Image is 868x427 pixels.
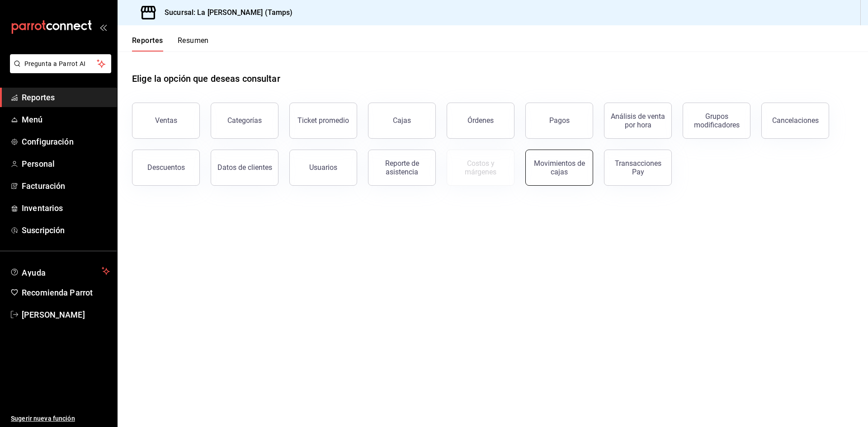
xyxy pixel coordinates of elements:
[297,116,349,125] div: Ticket promedio
[610,112,666,129] div: Análisis de venta por hora
[289,103,357,139] button: Ticket promedio
[132,150,200,186] button: Descuentos
[217,163,272,172] div: Datos de clientes
[157,7,292,18] h3: Sucursal: La [PERSON_NAME] (Tamps)
[761,103,829,139] button: Cancelaciones
[525,103,593,139] button: Pagos
[289,150,357,186] button: Usuarios
[147,163,185,172] div: Descuentos
[467,116,494,125] div: Órdenes
[447,103,514,139] button: Órdenes
[531,159,587,176] div: Movimientos de cajas
[22,266,98,277] span: Ayuda
[525,150,593,186] button: Movimientos de cajas
[22,202,110,214] span: Inventarios
[453,159,509,176] div: Costos y márgenes
[178,36,209,52] button: Resumen
[155,116,177,125] div: Ventas
[309,163,337,172] div: Usuarios
[772,116,819,125] div: Cancelaciones
[604,150,672,186] button: Transacciones Pay
[22,309,110,321] span: [PERSON_NAME]
[6,66,111,75] a: Pregunta a Parrot AI
[132,36,163,52] button: Reportes
[24,59,97,69] span: Pregunta a Parrot AI
[132,103,200,139] button: Ventas
[393,116,411,125] div: Cajas
[368,103,436,139] button: Cajas
[549,116,570,125] div: Pagos
[10,54,111,73] button: Pregunta a Parrot AI
[689,112,745,129] div: Grupos modificadores
[22,286,110,299] span: Recomienda Parrot
[683,103,750,139] button: Grupos modificadores
[22,224,110,236] span: Suscripción
[11,414,110,423] span: Sugerir nueva función
[22,91,110,103] span: Reportes
[374,159,430,176] div: Reporte de asistencia
[132,36,209,52] div: navigation tabs
[22,136,110,148] span: Configuración
[211,150,278,186] button: Datos de clientes
[447,150,514,186] button: Contrata inventarios para ver este reporte
[22,113,110,126] span: Menú
[132,72,280,85] h1: Elige la opción que deseas consultar
[604,103,672,139] button: Análisis de venta por hora
[368,150,436,186] button: Reporte de asistencia
[211,103,278,139] button: Categorías
[99,23,107,31] button: open_drawer_menu
[22,180,110,192] span: Facturación
[22,158,110,170] span: Personal
[610,159,666,176] div: Transacciones Pay
[227,116,262,125] div: Categorías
